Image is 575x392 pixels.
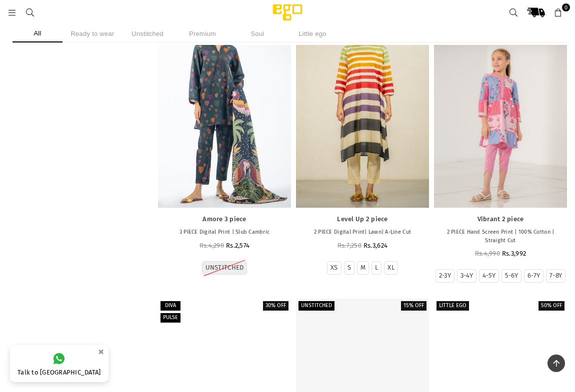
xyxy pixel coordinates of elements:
a: Level Up 2 piece [296,8,429,208]
a: Vibrant 2 piece [434,8,567,208]
label: L [375,264,378,272]
li: Soul [232,25,282,42]
label: 3-4Y [460,272,473,280]
a: Search [21,8,39,16]
span: 0 [562,3,570,11]
label: UNSTITCHED [205,264,244,272]
label: XS [330,264,338,272]
a: Menu [3,8,21,16]
span: Rs.2,574 [226,242,249,249]
label: 30% off [263,301,288,311]
a: 0 [549,3,567,21]
label: 5-6Y [505,272,518,280]
a: Search [504,3,522,21]
p: 3 PIECE Digital Print | Slub Cambric [163,228,286,237]
label: M [360,264,365,272]
button: × [95,344,107,360]
li: Little ego [287,25,337,42]
span: Rs.4,990 [475,250,500,257]
label: 7-8Y [549,272,562,280]
li: Ready to wear [67,25,117,42]
span: Rs.7,250 [337,242,361,249]
li: Unstitched [122,25,172,42]
span: Rs.4,290 [199,242,224,249]
a: Vibrant 2 piece [439,215,562,224]
label: 15% off [401,301,426,311]
li: All [12,25,62,42]
label: Pulse [160,313,180,323]
label: 4-5Y [482,272,495,280]
label: S [347,264,351,272]
p: 2 PIECE Digital Print| Lawn| A-Line Cut [301,228,424,237]
label: Unstitched [298,301,334,311]
label: 50% off [538,301,564,311]
span: Rs.3,992 [502,250,526,257]
span: Rs.3,624 [363,242,387,249]
a: Amore 3 piece [158,8,291,208]
p: 2 PIECE Hand Screen Print | 100% Cotton | Straight Cut [439,228,562,245]
img: Ego [245,2,330,22]
label: 2-3Y [439,272,451,280]
label: Diva [160,301,180,311]
label: Little EGO [436,301,469,311]
label: 6-7Y [527,272,540,280]
a: Amore 3 piece [163,215,286,224]
label: XL [387,264,394,272]
li: Premium [177,25,227,42]
a: Talk to [GEOGRAPHIC_DATA] [10,345,108,382]
a: Level Up 2 piece [301,215,424,224]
